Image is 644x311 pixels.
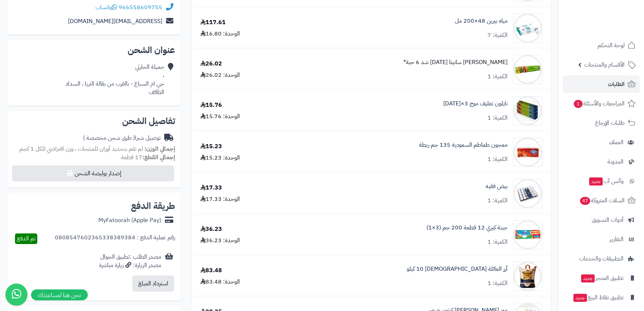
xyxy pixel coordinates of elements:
[98,216,161,225] div: MyFatoorah (Apple Pay)
[594,19,637,34] img: logo-2.png
[563,172,640,190] a: وآتس آبجديد
[407,265,508,273] a: أرز العائلة [DEMOGRAPHIC_DATA] 10 كيلو
[513,96,542,125] img: 1673888535-1551383675130432384-6281015004984-90x90.jpg
[99,253,161,270] div: مصدر الطلب :تطبيق الجوال
[563,153,640,171] a: المدونة
[443,100,508,108] a: نايلون تغليف موج 3×[DATE]
[142,153,175,162] strong: إجمالي القطع:
[200,266,222,275] div: 83.48
[563,269,640,287] a: تطبيق المتجرجديد
[95,3,117,12] a: واتساب
[579,254,624,264] span: التطبيقات والخدمات
[13,117,175,125] h2: تفاصيل الشحن
[200,225,222,233] div: 36.23
[588,176,624,186] span: وآتس آب
[598,40,625,50] span: لوحة التحكم
[595,118,625,128] span: طلبات الإرجاع
[563,250,640,267] a: التطبيقات والخدمات
[83,134,135,142] span: ( طرق شحن مخصصة )
[118,3,162,12] a: 966558609755
[200,18,226,27] div: 117.61
[132,276,174,292] button: استرداد المبلغ
[563,114,640,132] a: طلبات الإرجاع
[200,236,240,245] div: الوحدة: 36.23
[513,262,542,291] img: 933737c91cdce5ecdfc9c38c0abb2067bb3-90x90.jpg
[573,98,625,109] span: المراجعات والأسئلة
[608,79,625,89] span: الطلبات
[65,63,164,96] div: جميلة الحارثي ، حي ام السباع - بالقرب من بقالة الثريا ، السداد الطائف
[563,192,640,209] a: السلات المتروكة47
[200,71,240,79] div: الوحدة: 26.02
[144,145,175,153] strong: إجمالي الوزن:
[83,134,161,142] div: توصيل شبرا
[513,220,542,250] img: 1666685485-Screenshot%202022-10-25%20111003-90x90.png
[573,292,624,303] span: تطبيق نقاط البيع
[580,273,624,283] span: تطبيق المتجر
[574,100,583,108] span: 1
[55,233,175,244] div: رقم عملية الدفع : 0808547602365338389384
[513,55,542,84] img: 1677426119-d9c29064-6520-4dfa-bcb8-1cea3a4c49da-thumbnail-770x770-70-90x90.jpeg
[455,17,508,25] a: مياه بيرين 48×200 مل
[487,72,508,81] div: الكمية: 1
[13,46,175,55] h2: عنوان الشحن
[426,224,508,232] a: جبنة كيري 12 قطعة 200 جم (3×1)
[99,261,161,270] div: مصدر الزيارة: زيارة مباشرة
[131,202,175,210] h2: طريقة الدفع
[563,75,640,93] a: الطلبات
[486,182,508,191] a: بيض فقيه
[592,215,624,225] span: أدوات التسويق
[487,155,508,164] div: الكمية: 1
[200,278,240,286] div: الوحدة: 83.48
[584,60,625,70] span: الأقسام والمنتجات
[121,153,175,162] small: 17 قطعة
[513,179,542,208] img: 1750784405-WhatsApp%20Image%202025-06-24%20at%207.58.59%20PM-90x90.jpeg
[200,184,222,192] div: 17.33
[200,112,240,121] div: الوحدة: 15.76
[200,154,240,162] div: الوحدة: 15.23
[563,37,640,54] a: لوحة التحكم
[609,137,624,147] span: العملاء
[12,165,174,181] button: إصدار بوليصة الشحن
[487,196,508,205] div: الكمية: 1
[200,60,222,68] div: 26.02
[573,294,587,302] span: جديد
[200,195,240,203] div: الوحدة: 17.33
[580,197,590,205] span: 47
[200,142,222,151] div: 15.23
[19,145,143,153] span: لم تقم بتحديد أوزان للمنتجات ، وزن افتراضي للكل 1 كجم
[563,211,640,229] a: أدوات التسويق
[581,274,595,282] span: جديد
[563,134,640,151] a: العملاء
[403,58,508,67] a: [PERSON_NAME] سانيتا [DATE] شد 6 حبة*
[419,141,508,149] a: معجون طماطم السعودية 135 جم ربطة
[513,138,542,167] img: 1666248443-1641628215_6281039701036-90x90.jpg
[607,157,624,167] span: المدونة
[17,234,35,243] span: تم الدفع
[68,17,162,26] a: [EMAIL_ADDRESS][DOMAIN_NAME]
[589,177,603,186] span: جديد
[610,234,624,244] span: التقارير
[513,14,542,43] img: 2406e8023c02b716eba61324b60d9291aed7-90x90.jpg
[200,30,240,38] div: الوحدة: 16.80
[563,231,640,248] a: التقارير
[579,195,625,206] span: السلات المتروكة
[563,289,640,306] a: تطبيق نقاط البيعجديد
[487,31,508,40] div: الكمية: 7
[487,238,508,246] div: الكمية: 1
[487,114,508,122] div: الكمية: 1
[487,279,508,288] div: الكمية: 1
[200,101,222,109] div: 15.76
[563,95,640,112] a: المراجعات والأسئلة1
